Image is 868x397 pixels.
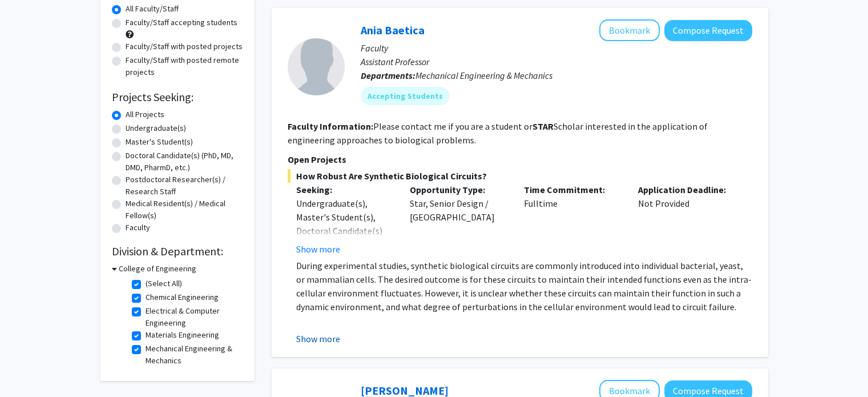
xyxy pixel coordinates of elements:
p: Faculty [361,41,752,55]
label: Faculty/Staff with posted projects [126,41,243,53]
span: How Robust Are Synthetic Biological Circuits? [288,169,752,183]
h2: Projects Seeking: [112,90,243,104]
label: Materials Engineering [146,329,219,341]
p: Seeking: [296,183,393,197]
label: Faculty [126,222,150,234]
p: Open Projects [288,153,752,166]
span: Mechanical Engineering & Mechanics [415,70,552,81]
label: All Faculty/Staff [126,3,179,15]
fg-read-more: Please contact me if you are a student or Scholar interested in the application of engineering ap... [288,121,708,146]
label: Chemical Engineering [146,291,219,303]
h3: College of Engineering [119,263,196,275]
b: Faculty Information: [288,121,373,132]
label: Medical Resident(s) / Medical Fellow(s) [126,198,243,222]
div: Not Provided [629,183,744,256]
a: Ania Baetica [361,23,425,37]
p: Application Deadline: [638,183,735,197]
button: Compose Request to Ania Baetica [664,20,752,41]
p: Assistant Professor [361,55,752,69]
label: Electrical & Computer Engineering [146,305,240,329]
label: Postdoctoral Researcher(s) / Research Staff [126,174,243,198]
label: (Select All) [146,278,182,290]
label: Doctoral Candidate(s) (PhD, MD, DMD, PharmD, etc.) [126,150,243,174]
label: Undergraduate(s) [126,122,186,134]
mat-chip: Accepting Students [361,87,450,105]
div: Star, Senior Design / [GEOGRAPHIC_DATA] [401,183,515,256]
label: Faculty/Staff with posted remote projects [126,54,243,78]
label: Master's Student(s) [126,136,193,148]
iframe: Chat [9,346,49,388]
b: STAR [532,121,554,132]
p: During experimental studies, synthetic biological circuits are commonly introduced into individua... [296,259,752,314]
p: Time Commitment: [524,183,621,197]
button: Add Ania Baetica to Bookmarks [599,19,660,41]
label: Mechanical Engineering & Mechanics [146,343,240,367]
h2: Division & Department: [112,244,243,258]
button: Show more [296,242,340,256]
label: Faculty/Staff accepting students [126,17,237,29]
button: Show more [296,332,340,346]
div: Fulltime [515,183,629,256]
b: Departments: [361,70,415,81]
p: Opportunity Type: [410,183,507,197]
label: All Projects [126,109,164,121]
div: Undergraduate(s), Master's Student(s), Doctoral Candidate(s) (PhD, MD, DMD, PharmD, etc.) [296,197,393,265]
